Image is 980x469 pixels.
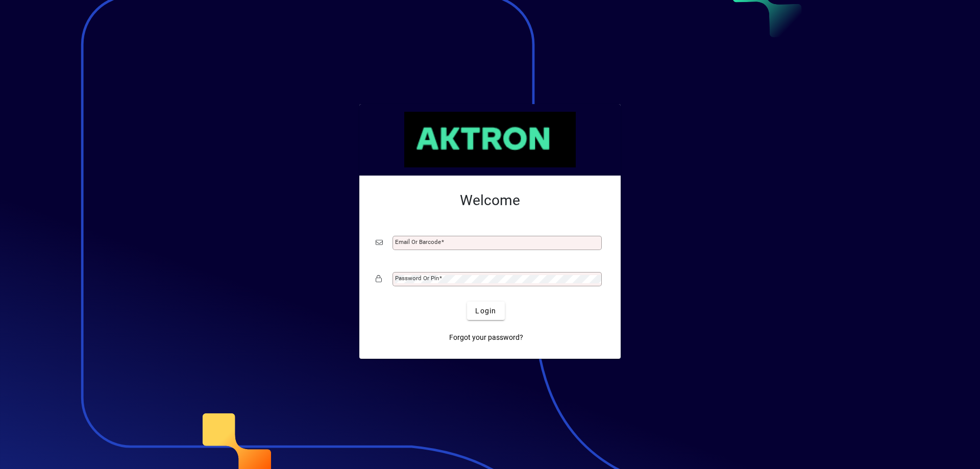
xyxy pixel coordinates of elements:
mat-label: Password or Pin [395,275,439,282]
span: Forgot your password? [449,332,523,343]
span: Login [475,306,496,316]
mat-label: Email or Barcode [395,238,441,245]
a: Forgot your password? [445,328,527,347]
h2: Welcome [376,192,604,209]
button: Login [467,302,504,320]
